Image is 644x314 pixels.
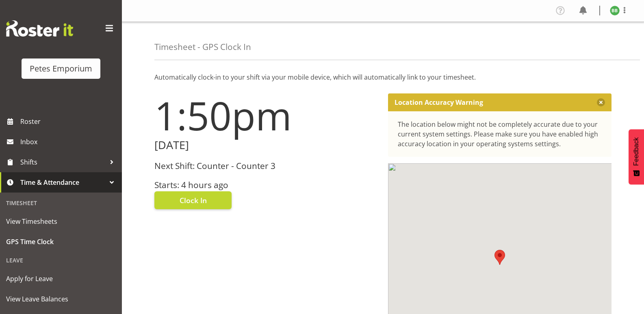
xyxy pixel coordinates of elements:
[6,273,116,285] span: Apply for Leave
[154,93,378,137] h1: 1:50pm
[30,63,92,75] div: Petes Emporium
[20,115,118,128] span: Roster
[6,236,116,248] span: GPS Time Clock
[154,161,378,171] h3: Next Shift: Counter - Counter 3
[154,42,251,52] h4: Timesheet - GPS Clock In
[154,191,232,209] button: Clock In
[6,215,116,227] span: View Timesheets
[20,136,118,148] span: Inbox
[154,139,378,152] h2: [DATE]
[2,269,120,289] a: Apply for Leave
[2,252,120,269] div: Leave
[629,129,644,184] button: Feedback - Show survey
[154,180,378,190] h3: Starts: 4 hours ago
[2,211,120,232] a: View Timesheets
[20,156,106,168] span: Shifts
[154,72,611,82] p: Automatically clock-in to your shift via your mobile device, which will automatically link to you...
[2,195,120,211] div: Timesheet
[6,293,116,305] span: View Leave Balances
[597,98,605,106] button: Close message
[20,176,106,188] span: Time & Attendance
[180,195,207,206] span: Clock In
[395,98,483,106] p: Location Accuracy Warning
[633,137,640,166] span: Feedback
[398,119,602,149] div: The location below might not be completely accurate due to your current system settings. Please m...
[2,232,120,252] a: GPS Time Clock
[2,289,120,309] a: View Leave Balances
[6,20,73,37] img: Rosterit website logo
[610,6,620,15] img: beena-bist9974.jpg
